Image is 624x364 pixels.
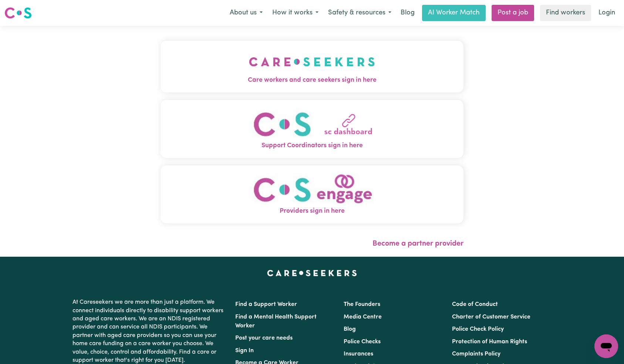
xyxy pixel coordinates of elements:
a: Charter of Customer Service [452,314,530,320]
a: Post a job [492,5,534,21]
a: AI Worker Match [422,5,486,21]
button: About us [225,5,267,21]
a: Police Checks [344,339,381,345]
a: Sign In [235,348,254,354]
span: Care workers and care seekers sign in here [161,75,464,85]
button: Care workers and care seekers sign in here [161,41,464,92]
a: Find a Mental Health Support Worker [235,314,317,329]
a: Insurances [344,351,373,357]
a: Code of Conduct [452,301,498,307]
button: Safety & resources [323,5,396,21]
a: Find workers [540,5,591,21]
a: The Founders [344,301,380,307]
button: How it works [267,5,323,21]
iframe: Button to launch messaging window [594,334,618,358]
button: Providers sign in here [161,165,464,223]
a: Complaints Policy [452,351,500,357]
img: Careseekers logo [4,6,32,20]
a: Careseekers home page [267,270,357,276]
button: Support Coordinators sign in here [161,100,464,158]
a: Login [594,5,620,21]
a: Blog [396,5,419,21]
a: Blog [344,326,356,332]
span: Support Coordinators sign in here [161,141,464,151]
a: Become a partner provider [372,240,463,247]
a: Post your care needs [235,335,293,341]
a: Find a Support Worker [235,301,297,307]
a: Police Check Policy [452,326,504,332]
a: Media Centre [344,314,382,320]
a: Careseekers logo [4,4,32,21]
span: Providers sign in here [161,206,464,216]
a: Protection of Human Rights [452,339,527,345]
